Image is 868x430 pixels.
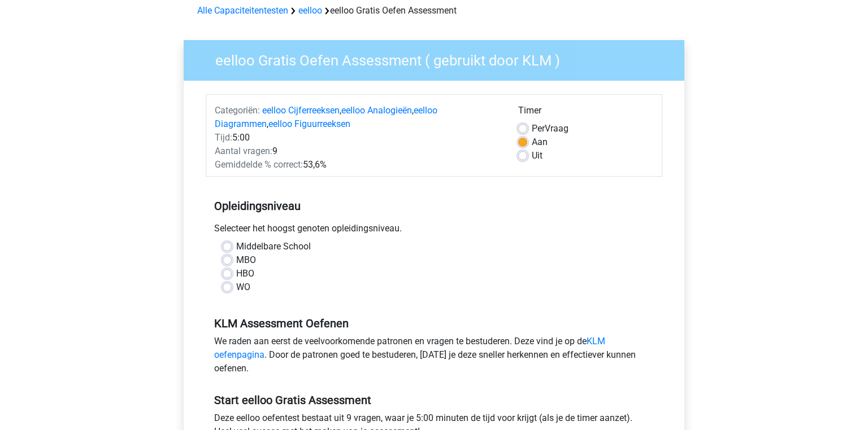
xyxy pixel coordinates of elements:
[532,149,542,163] label: Uit
[202,47,676,69] h3: eelloo Gratis Oefen Assessment ( gebruikt door KLM )
[214,393,654,407] h5: Start eelloo Gratis Assessment
[236,253,256,267] label: MBO
[206,158,510,172] div: 53,6%
[518,104,653,122] div: Timer
[206,131,510,144] div: 5:00
[206,144,510,158] div: 9
[193,4,675,17] div: eelloo Gratis Oefen Assessment
[214,317,654,330] h5: KLM Assessment Oefenen
[197,5,288,16] a: Alle Capaciteitentesten
[206,335,662,380] div: We raden aan eerst de veelvoorkomende patronen en vragen te bestuderen. Deze vind je op de . Door...
[341,105,412,116] a: eelloo Analogieën
[532,135,548,149] label: Aan
[215,132,232,143] span: Tijd:
[236,280,250,294] label: WO
[298,5,322,16] a: eelloo
[206,104,510,131] div: , , ,
[532,122,568,135] label: Vraag
[532,123,545,134] span: Per
[206,222,662,240] div: Selecteer het hoogst genoten opleidingsniveau.
[215,146,272,156] span: Aantal vragen:
[268,119,350,129] a: eelloo Figuurreeksen
[236,267,254,280] label: HBO
[262,105,340,116] a: eelloo Cijferreeksen
[236,240,311,253] label: Middelbare School
[214,195,654,217] h5: Opleidingsniveau
[215,159,303,170] span: Gemiddelde % correct:
[215,105,260,116] span: Categoriën:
